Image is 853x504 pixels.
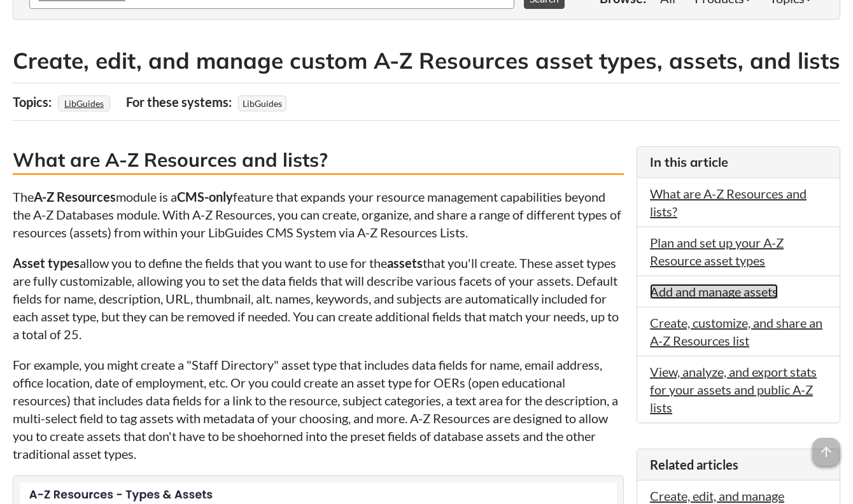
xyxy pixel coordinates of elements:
[13,146,624,175] h3: What are A-Z Resources and lists?
[812,438,840,466] span: arrow_upward
[238,95,286,111] span: LibGuides
[126,90,235,114] div: For these systems:
[650,186,807,219] a: What are A-Z Resources and lists?
[13,45,840,76] h2: Create, edit, and manage custom A-Z Resources asset types, assets, and lists
[812,439,840,454] a: arrow_upward
[13,90,55,114] div: Topics:
[62,94,106,113] a: LibGuides
[650,284,778,299] a: Add and manage assets
[34,189,116,204] strong: A-Z Resources
[650,364,817,415] a: View, analyze, and export stats for your assets and public A-Z lists
[177,189,233,204] strong: CMS-only
[650,235,784,268] a: Plan and set up your A-Z Resource asset types
[13,255,80,270] strong: Asset types
[13,254,624,343] p: allow you to define the fields that you want to use for the that you'll create. These asset types...
[13,188,624,241] p: The module is a feature that expands your resource management capabilities beyond the A-Z Databas...
[13,356,624,463] p: For example, you might create a "Staff Directory" asset type that includes data fields for name, ...
[650,315,822,348] a: Create, customize, and share an A-Z Resources list
[650,153,827,171] h3: In this article
[387,255,423,270] strong: assets
[650,457,738,472] span: Related articles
